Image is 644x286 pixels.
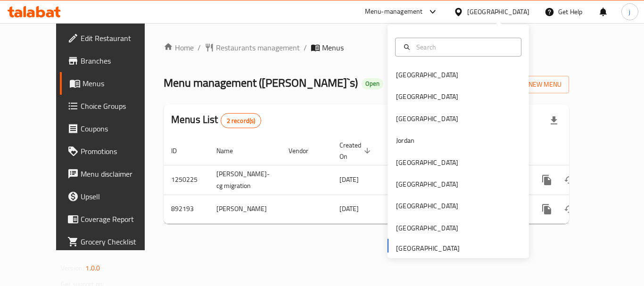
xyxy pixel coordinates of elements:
[164,42,569,53] nav: breadcrumb
[536,198,558,221] button: more
[216,42,300,53] span: Restaurants management
[60,49,164,72] a: Branches
[304,42,307,53] li: /
[83,78,156,89] span: Menus
[171,113,261,128] h2: Menus List
[81,55,156,66] span: Branches
[164,72,358,93] span: Menu management ( [PERSON_NAME]`s )
[322,42,344,53] span: Menus
[362,78,383,90] div: Open
[81,146,156,157] span: Promotions
[221,116,261,125] span: 2 record(s)
[362,80,383,88] span: Open
[558,198,581,221] button: Change Status
[221,113,262,128] div: Total records count
[209,195,281,223] td: [PERSON_NAME]
[81,33,156,44] span: Edit Restaurant
[164,165,209,195] td: 1250225
[504,79,561,90] span: Add New Menu
[365,6,423,17] div: Menu-management
[496,76,569,93] button: Add New Menu
[60,95,164,117] a: Choice Groups
[467,7,529,17] div: [GEOGRAPHIC_DATA]
[81,191,156,202] span: Upsell
[60,27,164,49] a: Edit Restaurant
[61,262,84,274] span: Version:
[339,203,359,215] span: [DATE]
[396,114,458,124] div: [GEOGRAPHIC_DATA]
[81,236,156,247] span: Grocery Checklist
[60,140,164,163] a: Promotions
[396,135,414,146] div: Jordan
[396,179,458,189] div: [GEOGRAPHIC_DATA]
[396,157,458,168] div: [GEOGRAPHIC_DATA]
[198,42,201,53] li: /
[289,145,321,156] span: Vendor
[60,117,164,140] a: Coupons
[413,42,515,52] input: Search
[339,173,359,186] span: [DATE]
[60,72,164,95] a: Menus
[216,145,245,156] span: Name
[60,208,164,230] a: Coverage Report
[85,262,100,274] span: 1.0.0
[543,109,565,132] div: Export file
[164,42,194,53] a: Home
[60,230,164,253] a: Grocery Checklist
[629,7,630,17] span: j
[396,223,458,233] div: [GEOGRAPHIC_DATA]
[558,169,581,191] button: Change Status
[536,169,558,191] button: more
[81,123,156,134] span: Coupons
[396,91,458,102] div: [GEOGRAPHIC_DATA]
[171,145,189,156] span: ID
[209,165,281,195] td: [PERSON_NAME]-cg migration
[81,168,156,180] span: Menu disclaimer
[60,185,164,208] a: Upsell
[205,42,300,53] a: Restaurants management
[164,195,209,223] td: 892193
[339,139,373,162] span: Created On
[81,213,156,225] span: Coverage Report
[396,70,458,80] div: [GEOGRAPHIC_DATA]
[81,100,156,112] span: Choice Groups
[396,201,458,211] div: [GEOGRAPHIC_DATA]
[60,163,164,185] a: Menu disclaimer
